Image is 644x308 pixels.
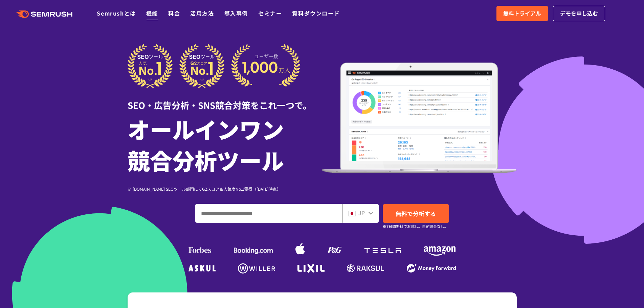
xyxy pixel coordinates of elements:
a: 無料トライアル [496,6,548,21]
a: セミナー [258,9,282,17]
span: JP [358,209,365,217]
span: デモを申し込む [560,9,598,18]
span: 無料トライアル [503,9,541,18]
a: Semrushとは [97,9,136,17]
small: ※7日間無料でお試し。自動課金なし。 [383,223,448,230]
a: 料金 [168,9,180,17]
div: SEO・広告分析・SNS競合対策をこれ一つで。 [128,88,322,112]
a: 資料ダウンロード [292,9,340,17]
a: 機能 [146,9,158,17]
a: 活用方法 [190,9,214,17]
h1: オールインワン 競合分析ツール [128,113,322,175]
a: 無料で分析する [383,204,449,223]
div: ※ [DOMAIN_NAME] SEOツール部門にてG2スコア＆人気度No.1獲得（[DATE]時点） [128,186,322,192]
a: デモを申し込む [553,6,605,21]
span: 無料で分析する [396,209,436,218]
input: ドメイン、キーワードまたはURLを入力してください [196,204,342,222]
a: 導入事例 [224,9,248,17]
